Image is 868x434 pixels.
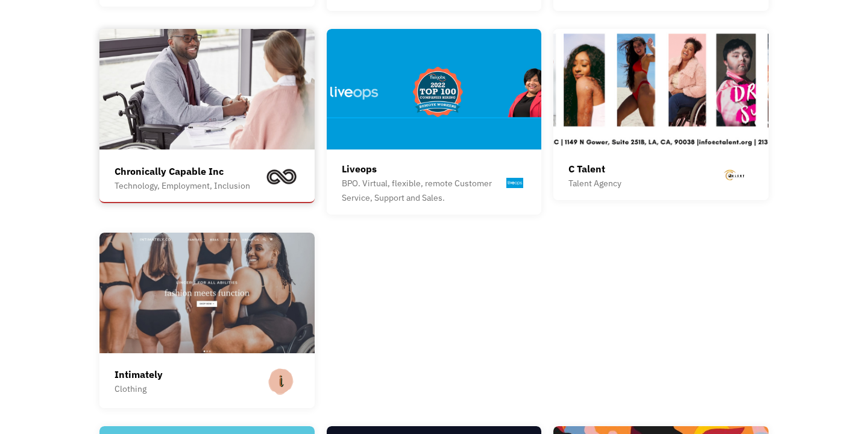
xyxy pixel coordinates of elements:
div: C Talent [568,162,621,176]
div: Liveops [342,162,504,176]
div: Talent Agency [568,176,621,190]
div: Intimately [115,367,163,382]
a: IntimatelyClothing [99,233,315,408]
div: Chronically Capable Inc [115,164,250,178]
div: Clothing [115,382,163,396]
a: C TalentTalent Agency [553,29,769,200]
a: Chronically Capable IncTechnology, Employment, Inclusion [99,29,315,203]
div: BPO. Virtual, flexible, remote Customer Service, Support and Sales. [342,176,504,205]
div: Technology, Employment, Inclusion [115,178,250,193]
a: LiveopsBPO. Virtual, flexible, remote Customer Service, Support and Sales. [327,29,542,215]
